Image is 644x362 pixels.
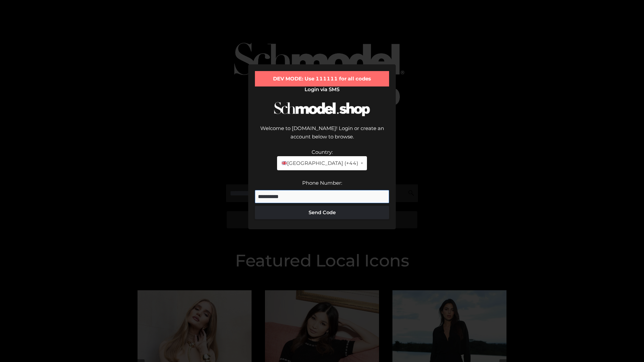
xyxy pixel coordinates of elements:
[302,180,342,186] label: Phone Number:
[272,96,372,122] img: Schmodel Logo
[282,161,287,166] img: 🇬🇧
[255,71,389,86] div: DEV MODE: Use 111111 for all codes
[255,86,389,93] h2: Login via SMS
[312,149,333,155] label: Country:
[255,206,389,219] button: Send Code
[255,124,389,148] div: Welcome to [DOMAIN_NAME]! Login or create an account below to browse.
[281,159,358,168] span: [GEOGRAPHIC_DATA] (+44)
